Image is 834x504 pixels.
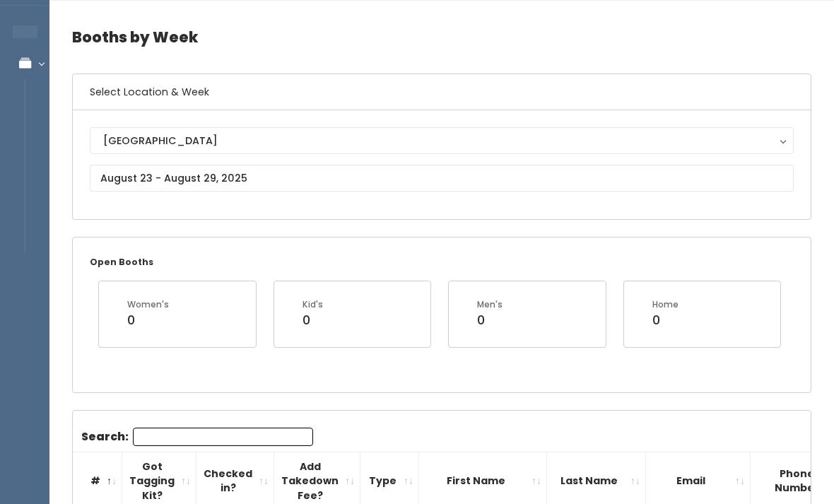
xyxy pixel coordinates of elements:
[90,127,794,154] button: [GEOGRAPHIC_DATA]
[133,428,313,446] input: Search:
[103,133,780,148] div: [GEOGRAPHIC_DATA]
[652,298,679,311] div: Home
[652,311,679,329] div: 0
[73,74,811,110] h6: Select Location & Week
[81,428,313,446] label: Search:
[127,298,169,311] div: Women's
[303,298,323,311] div: Kid's
[72,18,811,57] h4: Booths by Week
[303,311,323,329] div: 0
[477,311,503,329] div: 0
[477,298,503,311] div: Men's
[90,165,794,192] input: August 23 - August 29, 2025
[127,311,169,329] div: 0
[90,256,153,268] small: Open Booths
